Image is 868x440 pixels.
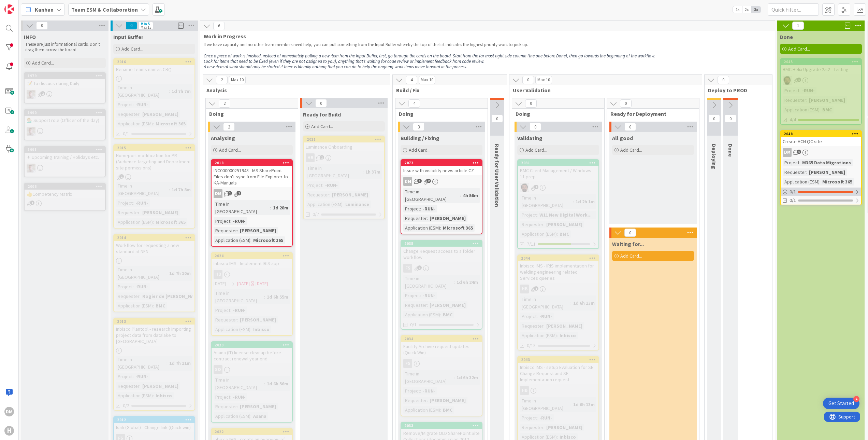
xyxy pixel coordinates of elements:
div: 2048 [784,132,861,136]
div: -RUN- [800,87,816,94]
div: 2021 [307,137,384,142]
span: : [544,221,545,228]
span: : [806,96,807,104]
span: : [799,159,800,166]
div: Application (ESM) [306,201,343,208]
div: Application (ESM) [116,120,153,127]
span: : [250,236,251,244]
div: 2043 [518,357,598,363]
div: AC [518,183,598,192]
div: 2045BMC Helix Upgrade 25.2 - Testing [781,59,861,74]
span: : [454,278,455,286]
span: : [573,198,574,205]
div: DM [401,177,482,186]
div: Create HCN QC site [781,137,861,146]
div: 2013 [114,318,194,325]
div: Inbisco [558,332,578,339]
span: Add Card... [121,46,143,52]
div: Rd [25,90,105,99]
span: : [427,301,428,309]
div: [PERSON_NAME] [330,191,370,198]
span: : [270,204,271,211]
div: [PERSON_NAME] [238,316,278,324]
div: Time in [GEOGRAPHIC_DATA] [214,200,270,215]
div: 📝 To discuss during Daily [25,79,105,88]
span: : [230,306,231,314]
span: : [153,218,154,226]
span: 2 [41,91,45,96]
div: 2021 [304,136,384,142]
div: HB [304,153,384,162]
div: 2073 [404,161,482,165]
div: Project [214,306,230,314]
span: 1 [797,150,801,154]
div: 2044 [518,255,598,261]
div: 1979 [28,73,105,78]
div: 2013 [117,319,194,324]
a: 1991✈ Upcoming Training / Holidays etc.Rd [24,146,106,177]
div: 2015Homeport modification for PR (Audience targeting and Department site permissions) [114,145,194,172]
div: Requester [214,316,237,324]
span: 1 [228,191,232,195]
a: 2023Asana (IT) license cleanup before contract renewal year endSOTime in [GEOGRAPHIC_DATA]:1d 6h ... [211,341,293,423]
div: 2034 [401,336,482,342]
div: Issue with visibility news article CZ [401,166,482,175]
div: Application (ESM) [783,106,820,113]
span: : [230,217,231,225]
div: Requester [116,209,140,216]
div: DM [781,148,861,157]
div: 2035 [401,240,482,247]
div: Workflow for requesting a new standard at NEN [114,241,194,256]
div: 2016Rename Teams names CRQ [114,59,194,74]
span: : [343,201,344,208]
div: Project [403,205,420,212]
span: 7/11 [527,240,536,248]
span: 0/1 [410,321,417,328]
a: 2031BMC Client Management / Windows 11 prepACTime in [GEOGRAPHIC_DATA]:1d 2h 1mProject:W11 New Di... [517,159,599,249]
div: 2031 [521,161,598,165]
span: : [557,332,558,339]
span: 4 [534,185,538,189]
div: HB [306,153,315,162]
div: 2014 [114,235,194,241]
div: 2031BMC Client Management / Windows 11 prep [518,160,598,181]
div: Homeport modification for PR (Audience targeting and Department site permissions) [114,151,194,172]
div: 1d 6h 55m [265,293,290,301]
div: Inbisco IMS - IRIS implementation for welding engineering related Services queries [518,261,598,283]
div: Project [116,101,133,108]
div: 2034Facility Archive request updates (Quick Win) [401,336,482,357]
div: Application (ESM) [520,332,557,339]
div: -RUN- [538,313,554,320]
div: Project [116,199,133,207]
span: 0/7 [313,211,319,218]
div: Time in [GEOGRAPHIC_DATA] [403,275,454,290]
div: 2048Create HCN QC site [781,131,861,146]
span: 0/1 [790,197,796,204]
span: Add Card... [219,147,241,153]
span: : [167,270,168,277]
div: 2024Inbisco IMS - Implement IRIS app [212,253,292,268]
span: : [237,227,238,234]
a: 2021Luminance OnboardingHBTime in [GEOGRAPHIC_DATA]:1h 37mProject:-RUN-Requester:[PERSON_NAME]App... [303,136,385,219]
div: Facility Archive request updates (Quick Win) [401,342,482,357]
div: 0/1 [781,188,861,196]
span: 1 [320,155,324,160]
span: 1 [417,265,422,270]
div: -RUN- [134,199,150,207]
span: : [806,168,807,176]
div: Project [403,292,420,299]
div: -RUN- [134,283,150,290]
span: 0 / 1 [790,188,796,195]
div: Time in [GEOGRAPHIC_DATA] [403,188,460,203]
div: Inbisco IMS - Implement IRIS app [212,259,292,268]
div: Rd [25,127,105,136]
span: : [557,230,558,238]
span: : [169,87,170,95]
b: Team ESM & Collaboration [71,6,138,13]
div: FS [403,264,412,273]
div: 2015 [117,146,194,150]
div: BMC Helix Upgrade 25.2 - Testing [781,65,861,74]
div: 1d 7h 7m [170,87,192,95]
span: : [140,110,141,118]
span: : [363,168,364,176]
